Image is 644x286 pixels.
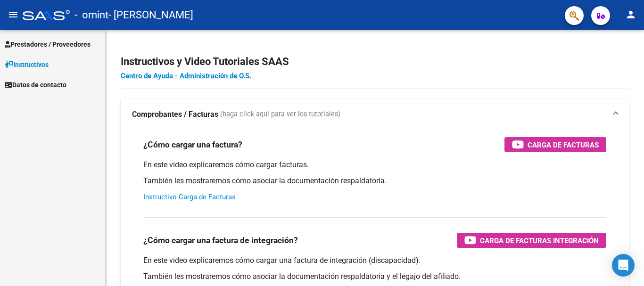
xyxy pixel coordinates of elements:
h3: ¿Cómo cargar una factura de integración? [143,234,298,247]
span: Prestadores / Proveedores [5,39,91,49]
a: Instructivo Carga de Facturas [143,193,236,201]
mat-expansion-panel-header: Comprobantes / Facturas (haga click aquí para ver los tutoriales) [121,99,629,130]
h2: Instructivos y Video Tutoriales SAAS [121,53,629,71]
p: En este video explicaremos cómo cargar facturas. [143,160,606,170]
button: Carga de Facturas [504,137,606,152]
h3: ¿Cómo cargar una factura? [143,138,242,151]
p: En este video explicaremos cómo cargar una factura de integración (discapacidad). [143,255,606,266]
p: También les mostraremos cómo asociar la documentación respaldatoria y el legajo del afiliado. [143,271,606,282]
span: Datos de contacto [5,80,66,90]
span: Instructivos [5,59,49,70]
a: Centro de Ayuda - Administración de O.S. [121,72,251,80]
mat-icon: menu [8,9,19,20]
span: (haga click aquí para ver los tutoriales) [220,109,340,120]
span: - [PERSON_NAME] [108,5,193,25]
span: - omint [74,5,108,25]
span: Carga de Facturas Integración [480,235,599,246]
strong: Comprobantes / Facturas [132,109,218,120]
button: Carga de Facturas Integración [457,233,606,248]
span: Carga de Facturas [528,139,599,151]
div: Open Intercom Messenger [612,254,635,277]
mat-icon: person [625,9,636,20]
p: También les mostraremos cómo asociar la documentación respaldatoria. [143,176,606,186]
